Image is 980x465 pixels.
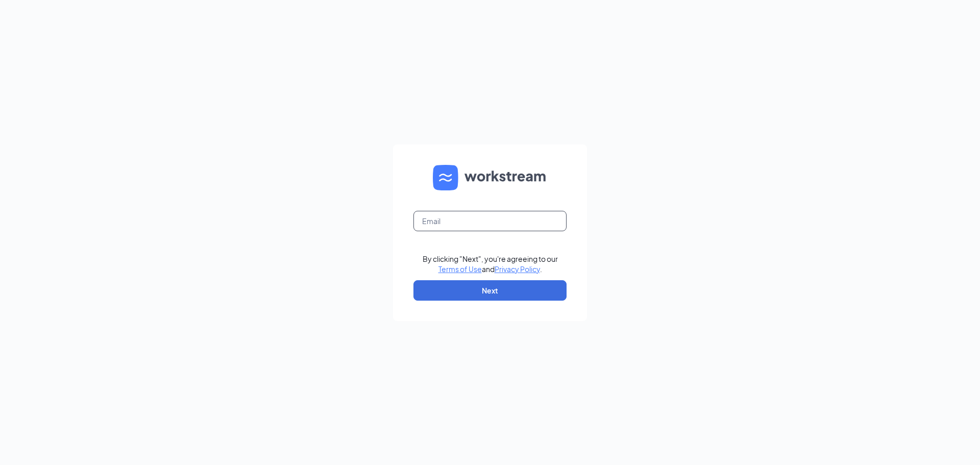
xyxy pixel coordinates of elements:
[438,264,482,274] a: Terms of Use
[423,254,558,274] div: By clicking "Next", you're agreeing to our and .
[413,211,567,231] input: Email
[433,165,547,190] img: WS logo and Workstream text
[495,264,540,274] a: Privacy Policy
[413,280,567,301] button: Next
